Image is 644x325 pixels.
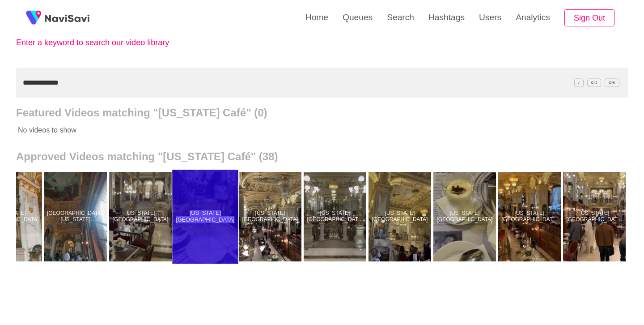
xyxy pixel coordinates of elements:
a: [US_STATE][GEOGRAPHIC_DATA]New York Café [109,172,174,261]
p: No videos to show [16,119,567,141]
img: fireSpot [22,7,45,29]
img: fireSpot [45,13,89,22]
a: [US_STATE][GEOGRAPHIC_DATA] [GEOGRAPHIC_DATA]New York Cafe Budapest [563,172,628,261]
a: [US_STATE][GEOGRAPHIC_DATA] [GEOGRAPHIC_DATA]New York Cafe Budapest [304,172,369,261]
a: [GEOGRAPHIC_DATA], [US_STATE][GEOGRAPHIC_DATA]Budapest, New York Café [44,172,109,261]
a: [US_STATE][GEOGRAPHIC_DATA]New York Cafe [433,172,498,261]
span: C^J [587,78,602,87]
h2: Featured Videos matching "[US_STATE] Café" (0) [16,107,628,119]
p: Enter a keyword to search our video library [16,38,213,47]
a: [US_STATE][GEOGRAPHIC_DATA]New York Café [174,172,239,261]
a: [US_STATE][GEOGRAPHIC_DATA] [GEOGRAPHIC_DATA]New York Cafe Budapest [498,172,563,261]
span: C^K [605,78,619,87]
button: Sign Out [564,9,614,27]
h2: Approved Videos matching "[US_STATE] Café" (38) [16,150,628,163]
a: [US_STATE][GEOGRAPHIC_DATA]New York Café [239,172,304,261]
span: / [574,78,583,87]
a: [US_STATE][GEOGRAPHIC_DATA]New York Cafe [369,172,433,261]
